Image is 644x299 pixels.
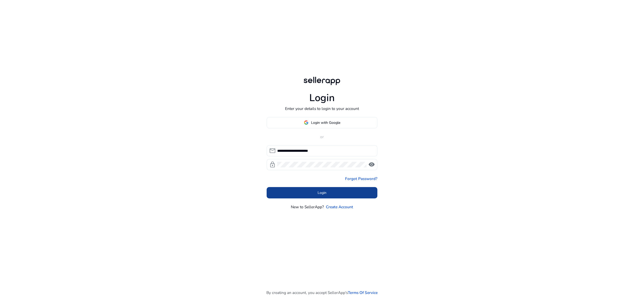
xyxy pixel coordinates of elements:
span: visibility [368,161,375,168]
h1: Login [309,92,335,104]
button: Login [267,187,378,198]
a: Create Account [326,204,353,210]
span: mail [269,147,276,154]
a: Forgot Password? [345,176,377,182]
p: or [267,134,378,140]
span: lock [269,161,276,168]
a: Terms Of Service [348,290,378,295]
button: Login with Google [267,117,378,128]
span: Login [318,190,326,195]
p: Enter your details to login to your account [285,106,359,111]
img: google-logo.svg [304,120,309,125]
span: Login with Google [311,120,340,125]
p: New to SellerApp? [291,204,324,210]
